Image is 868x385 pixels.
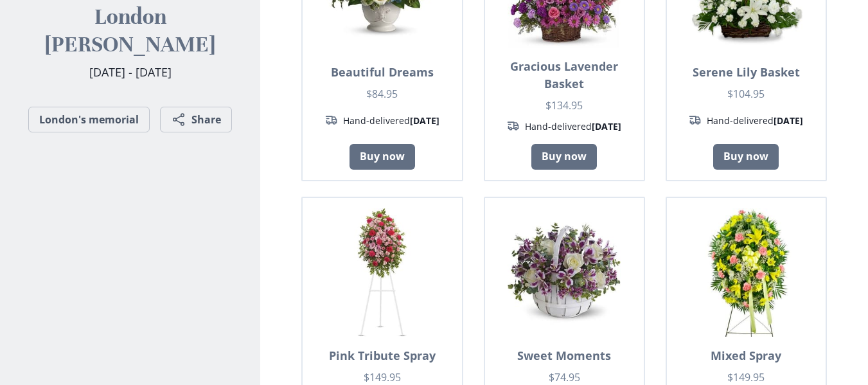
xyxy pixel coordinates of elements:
a: Buy now [350,144,415,170]
a: Buy now [713,144,779,170]
a: London's memorial [28,107,150,132]
button: Share [160,107,232,132]
a: Buy now [531,144,597,170]
span: [DATE] - [DATE] [89,64,172,80]
h2: London [PERSON_NAME] [21,3,240,58]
